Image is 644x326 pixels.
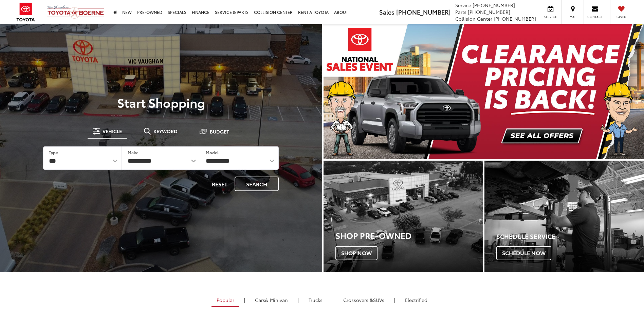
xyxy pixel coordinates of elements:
[455,15,492,22] span: Collision Center
[392,297,397,303] li: |
[587,15,603,19] span: Contact
[496,246,551,260] span: Schedule Now
[242,297,247,303] li: |
[324,161,483,272] a: Shop Pre-Owned Shop Now
[455,2,471,8] span: Service
[303,294,328,306] a: Trucks
[296,297,300,303] li: |
[153,129,178,134] span: Keyword
[210,129,229,134] span: Budget
[211,294,239,307] a: Popular
[335,246,378,260] span: Shop Now
[338,294,389,306] a: SUVs
[494,15,536,22] span: [PHONE_NUMBER]
[206,149,219,155] label: Model
[128,149,139,155] label: Make
[324,38,372,146] button: Click to view previous picture.
[543,15,558,19] span: Service
[596,38,644,146] button: Click to view next picture.
[250,294,293,306] a: Cars
[206,177,233,191] button: Reset
[379,7,394,16] span: Sales
[484,161,644,272] div: Toyota
[47,5,105,19] img: Vic Vaughan Toyota of Boerne
[396,7,450,16] span: [PHONE_NUMBER]
[103,129,122,134] span: Vehicle
[496,233,644,240] h4: Schedule Service
[468,8,510,15] span: [PHONE_NUMBER]
[331,297,335,303] li: |
[343,297,373,303] span: Crossovers &
[473,2,515,8] span: [PHONE_NUMBER]
[455,8,466,15] span: Parts
[335,231,483,240] h3: Shop Pre-Owned
[49,149,58,155] label: Type
[484,161,644,272] a: Schedule Service Schedule Now
[614,15,629,19] span: Saved
[29,96,294,109] p: Start Shopping
[235,177,279,191] button: Search
[400,294,433,306] a: Electrified
[565,15,580,19] span: Map
[265,297,288,303] span: & Minivan
[324,161,483,272] div: Toyota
